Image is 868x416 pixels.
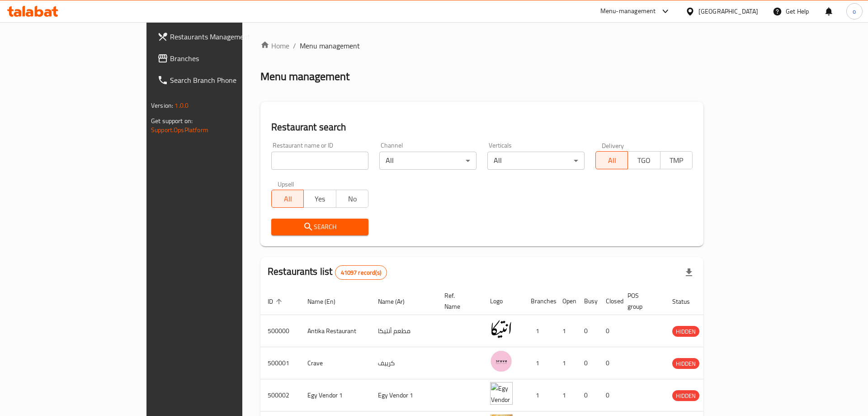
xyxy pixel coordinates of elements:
[175,100,189,111] span: 1.0.0
[490,318,513,340] img: Antika Restaurant
[271,190,304,208] button: All
[483,287,524,315] th: Logo
[555,379,577,411] td: 1
[444,290,472,312] span: Ref. Name
[627,151,660,169] button: TGO
[260,40,703,51] nav: breadcrumb
[672,326,699,337] div: HIDDEN
[150,69,292,91] a: Search Branch Phone
[268,296,285,307] span: ID
[599,347,620,379] td: 0
[672,296,702,307] span: Status
[340,192,365,206] span: No
[627,290,654,312] span: POS group
[524,347,555,379] td: 1
[577,379,599,411] td: 0
[307,192,332,206] span: Yes
[275,192,300,206] span: All
[555,287,577,315] th: Open
[371,347,437,379] td: كرييف
[271,219,368,235] button: Search
[371,379,437,411] td: Egy Vendor 1
[602,142,624,148] label: Delivery
[150,26,292,48] a: Restaurants Management
[336,190,368,208] button: No
[599,287,620,315] th: Closed
[664,154,689,167] span: TMP
[490,350,513,373] img: Crave
[672,326,699,337] span: HIDDEN
[271,120,693,134] h2: Restaurant search
[600,6,656,17] div: Menu-management
[300,379,371,411] td: Egy Vendor 1
[307,296,347,307] span: Name (En)
[303,190,336,208] button: Yes
[268,265,387,280] h2: Restaurants list
[698,6,758,16] div: [GEOGRAPHIC_DATA]
[278,221,361,233] span: Search
[300,40,360,51] span: Menu management
[599,379,620,411] td: 0
[371,315,437,347] td: مطعم أنتيكا
[271,152,368,170] input: Search for restaurant name or ID..
[577,347,599,379] td: 0
[170,75,284,86] span: Search Branch Phone
[278,181,294,187] label: Upsell
[672,359,699,369] span: HIDDEN
[170,31,284,42] span: Restaurants Management
[151,100,173,111] span: Version:
[300,347,371,379] td: Crave
[260,69,349,84] h2: Menu management
[524,315,555,347] td: 1
[379,152,476,170] div: All
[853,6,856,16] span: o
[378,296,416,307] span: Name (Ar)
[672,358,699,369] div: HIDDEN
[170,53,284,64] span: Branches
[335,265,387,280] div: Total records count
[660,151,693,169] button: TMP
[555,347,577,379] td: 1
[672,390,699,401] div: HIDDEN
[672,391,699,401] span: HIDDEN
[151,115,193,127] span: Get support on:
[555,315,577,347] td: 1
[490,382,513,405] img: Egy Vendor 1
[335,268,387,277] span: 41097 record(s)
[151,124,208,136] a: Support.OpsPlatform
[524,287,555,315] th: Branches
[293,40,296,51] li: /
[595,151,628,169] button: All
[632,154,656,167] span: TGO
[599,154,624,167] span: All
[599,315,620,347] td: 0
[678,262,700,283] div: Export file
[487,152,585,170] div: All
[150,48,292,69] a: Branches
[300,315,371,347] td: Antika Restaurant
[577,315,599,347] td: 0
[524,379,555,411] td: 1
[577,287,599,315] th: Busy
